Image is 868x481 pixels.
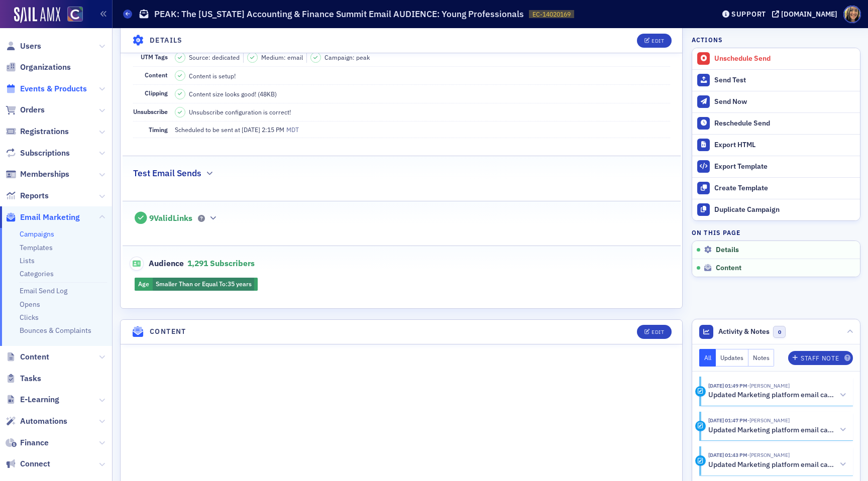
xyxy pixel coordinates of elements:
[692,156,860,177] a: Export Template
[20,300,40,309] a: Opens
[150,35,183,46] h4: Details
[6,148,70,159] a: Subscriptions
[20,286,67,295] a: Email Send Log
[175,125,240,134] span: Scheduled to be sent at
[187,258,255,268] span: 1,291 Subscribers
[652,38,664,43] div: Edit
[154,8,524,20] h1: PEAK: The [US_STATE] Accounting & Finance Summit Email AUDIENCE: Young Professionals
[6,437,49,448] a: Finance
[189,71,236,80] span: Content is setup!
[6,41,41,52] a: Users
[149,126,168,134] span: Timing
[714,76,855,85] div: Send Test
[708,460,836,469] h5: Updated Marketing platform email campaign: PEAK: The [US_STATE] Accounting & Finance Summit Email...
[150,326,186,337] h4: Content
[748,349,775,367] button: Notes
[6,351,49,363] a: Content
[714,184,855,193] div: Create Template
[14,7,60,23] a: SailAMX
[714,205,855,214] div: Duplicate Campaign
[145,71,168,79] span: Content
[20,41,41,52] span: Users
[67,7,83,22] img: SailAMX
[692,199,860,220] button: Duplicate Campaign
[20,437,49,448] span: Finance
[747,382,790,389] span: Lauren Standiford
[133,107,168,115] span: Unsubscribe
[692,35,723,44] h4: Actions
[6,212,80,223] a: Email Marketing
[652,329,664,335] div: Edit
[708,459,846,470] button: Updated Marketing platform email campaign: PEAK: The [US_STATE] Accounting & Finance Summit Email...
[189,53,240,62] span: Source: dedicated
[20,256,35,265] a: Lists
[532,10,571,19] span: EC-14020169
[716,349,748,367] button: Updates
[149,213,192,223] span: 9 Valid Links
[20,104,45,115] span: Orders
[714,97,855,106] div: Send Now
[189,107,291,116] span: Unsubscribe configuration is correct!
[708,391,836,400] h5: Updated Marketing platform email campaign: PEAK: The [US_STATE] Accounting & Finance Summit Email...
[284,126,299,134] span: MDT
[20,169,69,180] span: Memberships
[716,246,739,255] span: Details
[788,351,853,365] button: Staff Note
[20,126,69,137] span: Registrations
[6,394,59,405] a: E-Learning
[747,417,790,424] span: Lauren Standiford
[133,167,201,180] h2: Test Email Sends
[6,62,71,73] a: Organizations
[731,10,766,19] div: Support
[20,416,67,427] span: Automations
[6,126,69,137] a: Registrations
[145,89,168,97] span: Clipping
[708,390,846,401] button: Updated Marketing platform email campaign: PEAK: The [US_STATE] Accounting & Finance Summit Email...
[708,451,747,458] time: 9/8/2025 01:43 PM
[695,421,706,431] div: Activity
[716,264,741,273] span: Content
[20,458,50,469] span: Connect
[692,228,860,237] h4: On this page
[20,148,70,159] span: Subscriptions
[20,313,39,322] a: Clicks
[189,89,277,98] span: Content size looks good! (48KB)
[692,134,860,156] a: Export HTML
[692,91,860,112] button: Send Now
[718,326,770,337] span: Activity & Notes
[692,177,860,199] a: Create Template
[20,190,49,201] span: Reports
[324,53,370,62] span: Campaign: peak
[699,349,716,367] button: All
[708,417,747,424] time: 9/8/2025 01:47 PM
[20,62,71,73] span: Organizations
[130,257,184,271] span: Audience
[772,11,841,18] button: [DOMAIN_NAME]
[20,394,59,405] span: E-Learning
[20,243,53,252] a: Templates
[695,455,706,466] div: Activity
[20,212,80,223] span: Email Marketing
[714,141,855,150] div: Export HTML
[261,53,303,62] span: Medium: email
[708,426,836,435] h5: Updated Marketing platform email campaign: PEAK: The [US_STATE] Accounting & Finance Summit Email...
[141,53,168,61] span: UTM Tags
[692,112,860,134] button: Reschedule Send
[6,373,41,384] a: Tasks
[242,126,262,134] span: [DATE]
[801,355,839,361] div: Staff Note
[20,351,49,363] span: Content
[6,104,45,115] a: Orders
[714,162,855,171] div: Export Template
[692,69,860,91] button: Send Test
[6,190,49,201] a: Reports
[695,386,706,397] div: Activity
[843,6,861,23] span: Profile
[714,54,855,63] div: Unschedule Send
[773,326,786,338] span: 0
[60,7,83,24] a: View Homepage
[20,373,41,384] span: Tasks
[708,425,846,435] button: Updated Marketing platform email campaign: PEAK: The [US_STATE] Accounting & Finance Summit Email...
[692,48,860,69] button: Unschedule Send
[714,119,855,128] div: Reschedule Send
